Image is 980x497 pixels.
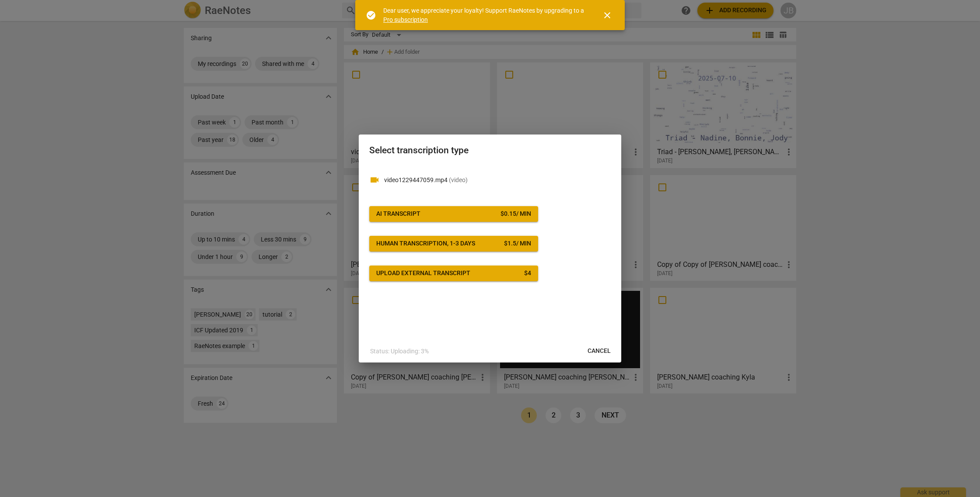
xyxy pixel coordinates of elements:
[504,239,531,248] div: $ 1.5 / min
[376,239,475,248] div: Human transcription, 1-3 days
[449,176,468,183] span: ( video )
[369,175,380,185] span: videocam
[369,206,538,222] button: AI Transcript$0.15/ min
[384,176,611,185] p: video1229447059.mp4(video)
[366,10,376,21] span: check_circle
[383,6,586,24] div: Dear user, we appreciate your loyalty! Support RaeNotes by upgrading to a
[581,343,618,359] button: Cancel
[370,347,429,356] p: Status: Uploading: 3%
[524,269,531,278] div: $ 4
[383,16,428,23] a: Pro subscription
[500,210,531,218] div: $ 0.15 / min
[369,266,538,281] button: Upload external transcript$4
[602,10,612,21] span: close
[376,269,470,278] div: Upload external transcript
[588,347,611,355] span: Cancel
[597,5,618,26] button: Close
[369,236,538,252] button: Human transcription, 1-3 days$1.5/ min
[376,210,420,218] div: AI Transcript
[369,145,611,156] h2: Select transcription type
